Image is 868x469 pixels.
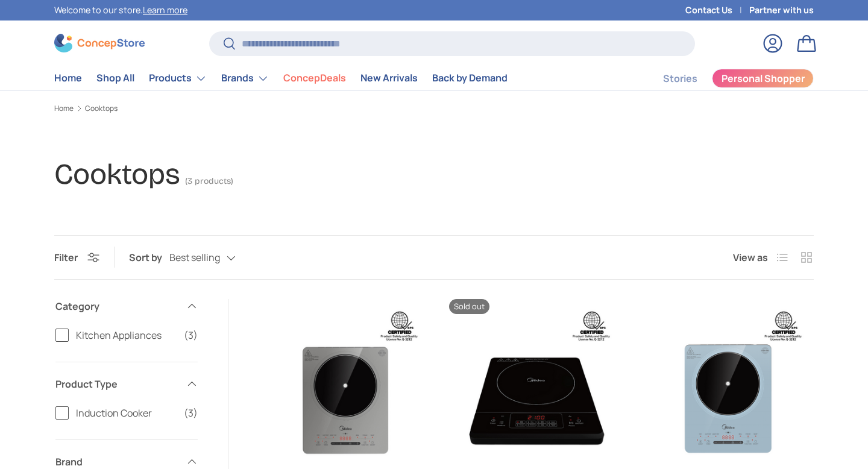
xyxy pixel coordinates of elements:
[55,362,198,406] summary: Product Type
[449,299,489,314] span: Sold out
[54,4,187,17] p: Welcome to our store.
[149,66,207,90] a: Products
[76,406,177,420] span: Induction Cooker
[221,66,269,90] a: Brands
[85,105,118,112] a: Cooktops
[184,406,198,420] span: (3)
[54,66,508,90] nav: Primary
[76,328,177,342] span: Kitchen Appliances
[54,103,814,114] nav: Breadcrumbs
[360,66,418,90] a: New Arrivals
[55,455,178,469] span: Brand
[634,66,814,90] nav: Secondary
[283,66,346,90] a: ConcepDeals
[54,251,78,264] span: Filter
[432,66,508,90] a: Back by Demand
[184,328,198,342] span: (3)
[169,247,260,268] button: Best selling
[54,251,99,264] button: Filter
[54,157,180,192] h1: Cooktops
[712,69,814,88] a: Personal Shopper
[142,66,214,90] summary: Products
[129,250,169,265] label: Sort by
[722,74,805,83] span: Personal Shopper
[96,66,134,90] a: Shop All
[169,252,220,263] span: Best selling
[185,176,233,186] span: (3 products)
[54,105,74,112] a: Home
[733,250,768,265] span: View as
[55,299,178,313] span: Category
[749,4,814,17] a: Partner with us
[143,4,187,16] a: Learn more
[685,4,749,17] a: Contact Us
[55,285,198,328] summary: Category
[54,66,82,90] a: Home
[55,377,178,391] span: Product Type
[663,67,697,90] a: Stories
[214,66,276,90] summary: Brands
[54,34,145,52] img: ConcepStore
